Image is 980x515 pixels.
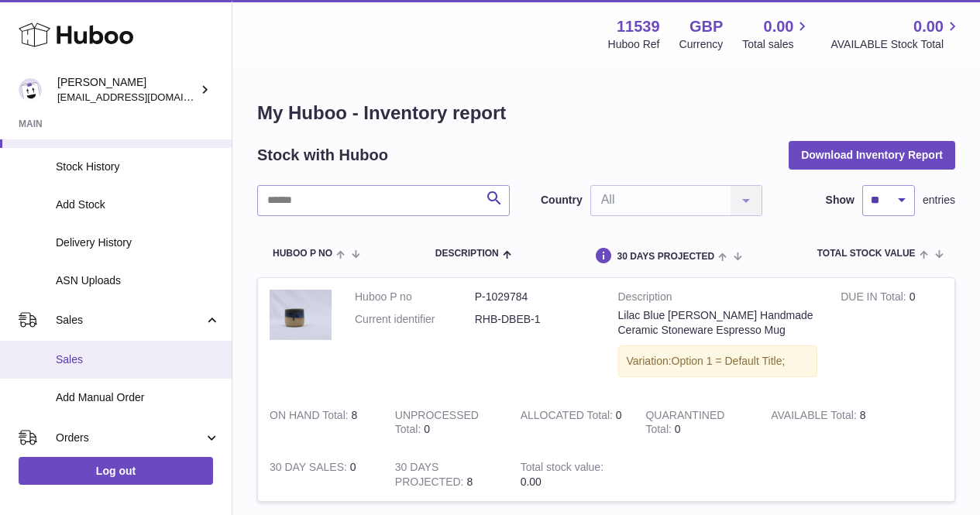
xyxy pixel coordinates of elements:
[618,308,818,338] div: Lilac Blue [PERSON_NAME] Handmade Ceramic Stoneware Espresso Mug
[521,461,603,477] strong: Total stock value
[541,193,583,208] label: Country
[689,16,723,37] strong: GBP
[270,409,352,425] strong: ON HAND Total
[742,16,811,52] a: 0.00 Total sales
[789,141,955,169] button: Download Inventory Report
[19,457,213,485] a: Log out
[475,290,595,304] dd: P-1029784
[383,448,509,501] td: 8
[57,91,228,103] span: [EMAIL_ADDRESS][DOMAIN_NAME]
[830,16,961,52] a: 0.00 AVAILABLE Stock Total
[258,397,383,449] td: 8
[679,37,724,52] div: Currency
[273,249,332,259] span: Huboo P no
[56,160,220,174] span: Stock History
[672,355,786,367] span: Option 1 = Default Title;
[618,290,818,308] strong: Description
[257,101,955,125] h1: My Huboo - Inventory report
[923,193,955,208] span: entries
[829,278,954,397] td: 0
[258,448,383,501] td: 0
[383,397,509,449] td: 0
[56,352,220,367] span: Sales
[56,431,204,445] span: Orders
[764,16,794,37] span: 0.00
[56,390,220,405] span: Add Manual Order
[817,249,916,259] span: Total stock value
[913,16,944,37] span: 0.00
[742,37,811,52] span: Total sales
[57,75,197,105] div: [PERSON_NAME]
[395,409,479,440] strong: UNPROCESSED Total
[56,313,204,328] span: Sales
[56,235,220,250] span: Delivery History
[56,197,220,212] span: Add Stock
[355,290,475,304] dt: Huboo P no
[841,290,909,307] strong: DUE IN Total
[435,249,499,259] span: Description
[521,476,542,488] span: 0.00
[56,273,220,288] span: ASN Uploads
[509,397,634,449] td: 0
[618,345,818,377] div: Variation:
[270,290,332,340] img: product image
[257,145,388,166] h2: Stock with Huboo
[475,312,595,327] dd: RHB-DBEB-1
[608,37,660,52] div: Huboo Ref
[395,461,467,492] strong: 30 DAYS PROJECTED
[759,397,885,449] td: 8
[617,16,660,37] strong: 11539
[675,423,681,435] span: 0
[830,37,961,52] span: AVAILABLE Stock Total
[355,312,475,327] dt: Current identifier
[645,409,724,440] strong: QUARANTINED Total
[270,461,350,477] strong: 30 DAY SALES
[521,409,616,425] strong: ALLOCATED Total
[826,193,854,208] label: Show
[19,78,42,101] img: alperaslan1535@gmail.com
[617,252,714,262] span: 30 DAYS PROJECTED
[771,409,859,425] strong: AVAILABLE Total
